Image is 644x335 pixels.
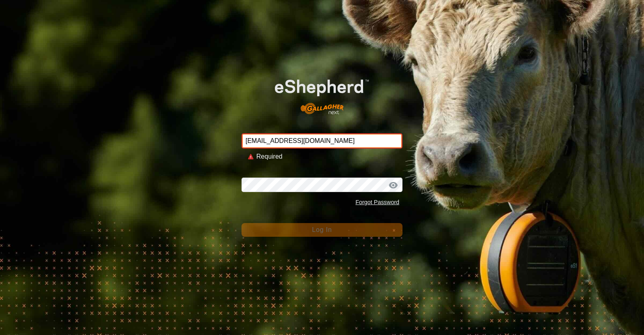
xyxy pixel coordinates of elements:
a: Forgot Password [355,199,399,205]
img: E-shepherd Logo [258,66,386,121]
span: Log In [312,226,332,233]
input: Email Address [242,133,402,149]
div: Required [256,152,396,161]
button: Log In [242,223,402,237]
